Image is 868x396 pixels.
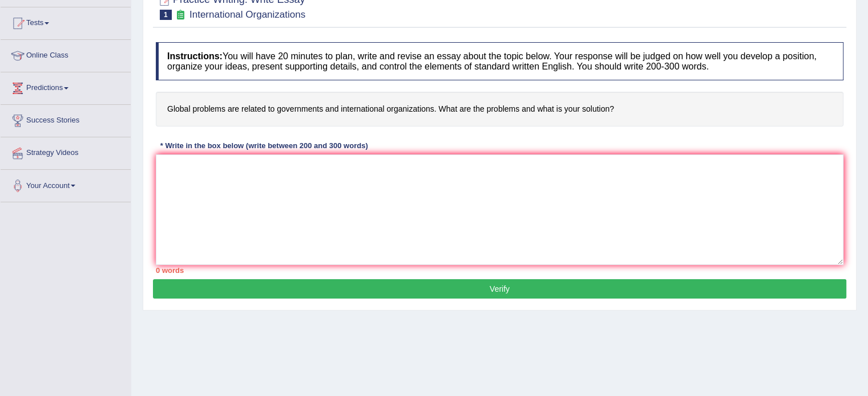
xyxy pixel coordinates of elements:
[156,265,843,276] div: 0 words
[1,72,131,101] a: Predictions
[175,10,187,21] small: Exam occurring question
[1,40,131,68] a: Online Class
[156,42,843,80] h4: You will have 20 minutes to plan, write and revise an essay about the topic below. Your response ...
[1,7,131,36] a: Tests
[160,10,172,20] span: 1
[189,9,305,20] small: International Organizations
[1,137,131,166] a: Strategy Videos
[156,141,372,152] div: * Write in the box below (write between 200 and 300 words)
[167,51,223,61] b: Instructions:
[156,92,843,126] h4: Global problems are related to governments and international organizations. What are the problems...
[153,279,846,299] button: Verify
[1,105,131,133] a: Success Stories
[1,170,131,198] a: Your Account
